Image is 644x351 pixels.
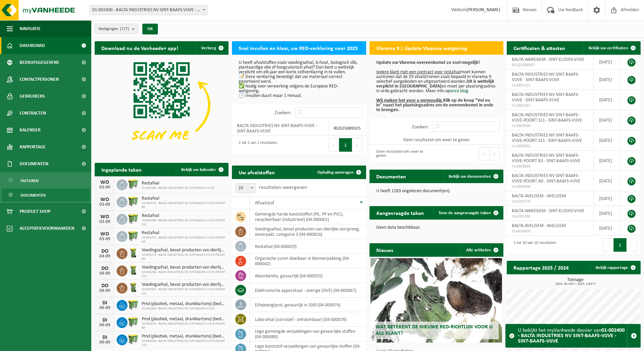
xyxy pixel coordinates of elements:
div: DI [98,300,112,306]
span: 10 [236,183,255,193]
span: Wat betekent de nieuwe RED-richtlijn voor u als klant? [376,324,493,336]
div: DO [98,283,112,289]
h2: Certificaten & attesten [507,41,572,54]
h2: Ingeplande taken [95,163,148,176]
span: Contactpersonen [20,71,59,88]
span: Documenten [21,189,46,202]
h2: Uw afvalstoffen [232,166,282,179]
td: [DATE] [594,90,621,110]
img: WB-0660-HPE-GN-50 [127,299,139,310]
a: Bekijk uw certificaten [583,41,640,55]
div: WO [98,180,112,185]
a: Bekijk uw kalender [176,163,228,176]
img: WB-0660-HPE-GN-50 [127,230,139,242]
td: elektronische apparatuur - overige (OVE) (04-000067) [250,283,366,298]
span: Vestigingen [98,24,129,34]
td: labo-afval (corrosief - ontvlambaar) (04-000078) [250,312,366,327]
span: VLA701330 [512,214,589,219]
span: 10-943275 - BALTA INDUSTRIES NV SINT-BAAFS-VIJVE-POORT B3 [142,201,225,209]
span: BALTA WAREGEM - SINT-ELOOIS-VIJVE [512,208,585,214]
div: 03-09 [98,185,112,190]
u: Iedere klant met een contract voor restafval [376,70,460,75]
img: WB-0140-HPE-GN-50 [127,247,139,259]
div: Geen resultaten om weer te geven [373,146,433,161]
img: WB-0660-HPE-GN-50 [127,196,139,207]
div: WO [98,214,112,220]
h2: Documenten [369,170,413,183]
h3: Tonnage [510,278,641,286]
td: [DATE] [594,221,621,236]
button: OK [142,24,158,34]
a: Facturen [2,174,90,187]
img: WB-0140-HPE-GN-50 [127,282,139,293]
span: Navigatie [20,20,41,37]
span: 10 [235,183,256,193]
a: Bekijk uw documenten [443,170,503,183]
a: onze blog. [450,89,470,94]
b: Dit is wettelijk verplicht in [GEOGRAPHIC_DATA] [376,79,494,89]
span: 01-002400 - BALTA INDUSTRIES NV SINT-BAAFS-VIJVE [142,307,225,311]
h2: Download nu de Vanheede+ app! [95,41,185,54]
a: Wat betekent de nieuwe RED-richtlijn voor u als klant? [371,258,502,343]
a: Alle artikelen [461,243,503,257]
span: Contracten [20,105,46,122]
strong: RED25009325 [334,126,361,131]
span: Toon de aangevraagde taken [438,211,491,215]
td: [DATE] [594,191,621,206]
td: ethyleenglycol, gevaarlijk in 200l (04-000074) [250,298,366,312]
span: BALTA AVELGEM - AVELGEM [512,194,566,199]
span: BALTA INDUSTRIES NV SINT-BAAFS-VIJVE-POORT B3 - SINT-BAAFS-VIJVE [512,153,580,164]
h2: Nieuws [369,243,400,256]
td: [DATE] [594,130,621,151]
button: Previous [603,238,614,252]
span: Gebruikers [20,88,45,105]
div: 1 tot 1 van 1 resultaten [235,137,277,152]
span: Verberg [201,46,216,50]
span: VLA901413 [512,83,589,88]
button: Verberg [196,41,228,55]
span: 10-943298 - BALTA INDUSTRIES NV SINT-BAAFS-VIJVE-POORT S11 [142,270,225,278]
span: VLA903902 [512,144,589,149]
td: [DATE] [594,55,621,70]
span: 01-002400 - BALTA INDUSTRIES NV SINT-BAAFS-VIJVE [142,186,214,190]
span: VLA903920 [512,123,589,129]
div: 09-09 [98,340,112,345]
td: lege gemengde verpakkingen van gevaarlijke stoffen (04-000080) [250,327,366,342]
h2: Aangevraagde taken [369,206,431,219]
div: 04-09 [98,289,112,293]
span: BALTA INDUSTRIES NV SINT-BAAFS-VIJVE-POORT S11 - SINT-BAAFS-VIJVE [512,112,582,123]
div: WO [98,231,112,237]
span: RED25008955 [512,62,589,68]
u: Wij maken het voor u eenvoudig. [376,98,443,103]
td: [DATE] [594,151,621,171]
span: Voedingsafval, bevat producten van dierlijke oorsprong, onverpakt, categorie 3 [142,265,225,270]
span: Rapportage [20,139,46,155]
b: Update uw Vlarema overeenkomst zo snel mogelijk! [376,60,480,65]
span: BALTA INDUSTRIES NV SINT-BAAFS-VIJVE-POORT A0 - SINT-BAAFS-VIJVE [512,173,580,184]
div: DO [98,249,112,254]
h2: Snel invullen en klaar, uw RED-verklaring voor 2025 [232,41,364,54]
span: 10-943298 - BALTA INDUSTRIES NV SINT-BAAFS-VIJVE-POORT S11 [142,339,225,347]
span: Product Shop [20,203,50,220]
span: Acceptatievoorwaarden [20,220,74,237]
span: Restafval [142,196,225,201]
span: Restafval [142,181,214,186]
count: (7/7) [120,27,129,31]
div: 1 tot 10 van 10 resultaten [510,237,556,252]
p: Geen data beschikbaar. [376,225,497,230]
span: Pmd (plastiek, metaal, drankkartons) (bedrijven) [142,301,225,307]
button: 1 [339,138,352,152]
span: BALTA INDUSTRIES NV SINT-BAAFS-VIJVE - SINT-BAAFS-VIJVE [512,92,579,103]
span: 01-002400 - BALTA INDUSTRIES NV SINT-BAAFS-VIJVE - SINT-BAAFS-VIJVE [89,5,208,15]
span: BALTA WAREGEM - SINT-ELOOIS-VIJVE [512,57,585,62]
a: Toon de aangevraagde taken [433,206,503,220]
td: [DATE] [594,206,621,221]
span: 10-943298 - BALTA INDUSTRIES NV SINT-BAAFS-VIJVE-POORT S11 [142,219,225,227]
a: Ophaling aanvragen [312,166,365,179]
td: gemengde harde kunststoffen (PE, PP en PVC), recycleerbaar (industrieel) (04-000001) [250,209,366,224]
button: Next [352,138,363,152]
span: Voedingsafval, bevat producten van dierlijke oorsprong, onverpakt, categorie 3 [142,248,225,253]
h2: Vlarema 9 | Update Vlaamse wetgeving [369,41,474,54]
span: Dashboard [20,37,45,54]
td: absorbentia, gevaarlijk (04-000055) [250,269,366,283]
